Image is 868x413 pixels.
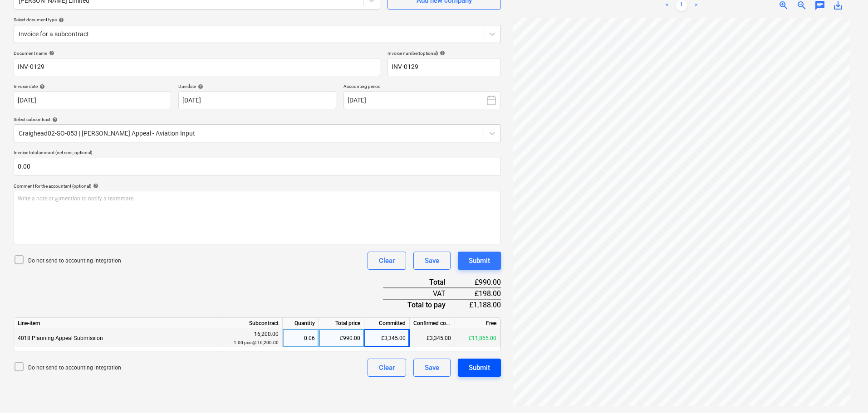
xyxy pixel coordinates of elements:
[364,329,410,347] div: £3,345.00
[14,50,380,56] div: Document name
[460,288,501,299] div: £198.00
[458,252,501,270] button: Submit
[14,318,219,329] div: Line-item
[823,369,868,413] iframe: Chat Widget
[18,335,103,341] span: 4018 Planning Appeal Submission
[413,359,451,377] button: Save
[47,50,54,56] span: help
[383,288,460,299] div: VAT
[379,255,395,267] div: Clear
[469,362,490,374] div: Submit
[28,257,121,265] p: Do not send to accounting integration
[14,150,501,157] p: Invoice total amount (net cost, optional)
[343,83,501,91] p: Accounting period
[319,329,364,347] div: £990.00
[28,364,121,372] p: Do not send to accounting integration
[50,117,58,122] span: help
[455,329,500,347] div: £11,865.00
[438,50,445,56] span: help
[343,91,501,109] button: [DATE]
[455,318,500,329] div: Free
[14,83,171,89] div: Invoice date
[469,255,490,267] div: Submit
[91,183,98,189] span: help
[319,318,364,329] div: Total price
[14,117,501,122] div: Select subcontract
[368,252,406,270] button: Clear
[379,362,395,374] div: Clear
[57,17,64,23] span: help
[14,158,501,176] input: Invoice total amount (net cost, optional)
[383,277,460,288] div: Total
[425,255,439,267] div: Save
[368,359,406,377] button: Clear
[460,299,501,310] div: £1,188.00
[387,58,501,76] input: Invoice number
[383,299,460,310] div: Total to pay
[283,318,319,329] div: Quantity
[178,91,336,109] input: Due date not specified
[234,340,279,345] small: 1.00 pcs @ 16,200.00
[387,50,501,56] div: Invoice number (optional)
[458,359,501,377] button: Submit
[460,277,501,288] div: £990.00
[14,183,501,189] div: Comment for the accountant (optional)
[413,252,451,270] button: Save
[196,84,203,89] span: help
[178,83,336,89] div: Due date
[410,318,455,329] div: Confirmed costs
[219,318,283,329] div: Subcontract
[286,329,315,347] div: 0.06
[38,84,45,89] span: help
[364,318,410,329] div: Committed
[410,329,455,347] div: £3,345.00
[223,330,279,347] div: 16,200.00
[14,91,171,109] input: Invoice date not specified
[425,362,439,374] div: Save
[14,17,501,23] div: Select document type
[14,58,380,76] input: Document name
